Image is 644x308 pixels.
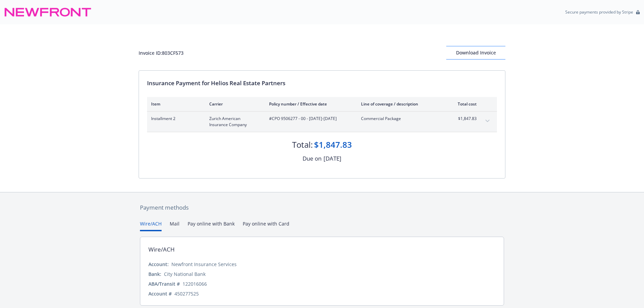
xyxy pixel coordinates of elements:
div: Bank: [148,270,161,278]
div: Total: [292,139,313,150]
div: Invoice ID: 803CF573 [139,49,184,56]
span: $1,847.83 [451,116,477,122]
div: $1,847.83 [314,139,352,150]
span: Zurich American Insurance Company [209,116,258,128]
button: Mail [170,220,180,231]
div: Installment 2Zurich American Insurance Company#CPO 9506277 - 00 - [DATE]-[DATE]Commercial Package... [147,112,497,132]
button: Pay online with Card [243,220,289,231]
div: Insurance Payment for Helios Real Estate Partners [147,79,497,88]
span: Commercial Package [361,116,440,122]
div: Download Invoice [446,46,505,59]
div: Payment methods [140,203,504,212]
div: ABA/Transit # [148,280,180,287]
button: Wire/ACH [140,220,162,231]
button: Download Invoice [446,46,505,60]
div: 122016066 [183,280,207,287]
span: #CPO 9506277 - 00 - [DATE]-[DATE] [269,116,350,122]
div: Line of coverage / description [361,101,440,107]
div: Carrier [209,101,258,107]
div: Account # [148,290,172,297]
p: Secure payments provided by Stripe [565,9,633,15]
div: City National Bank [164,270,206,278]
div: Item [151,101,198,107]
div: Newfront Insurance Services [171,261,237,268]
div: Policy number / Effective date [269,101,350,107]
button: Pay online with Bank [188,220,235,231]
div: Total cost [451,101,477,107]
div: Due on [303,154,321,163]
div: Account: [148,261,169,268]
div: 450277525 [174,290,199,297]
span: Installment 2 [151,116,198,122]
div: Wire/ACH [148,245,175,254]
button: expand content [482,116,493,126]
div: [DATE] [324,154,341,163]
